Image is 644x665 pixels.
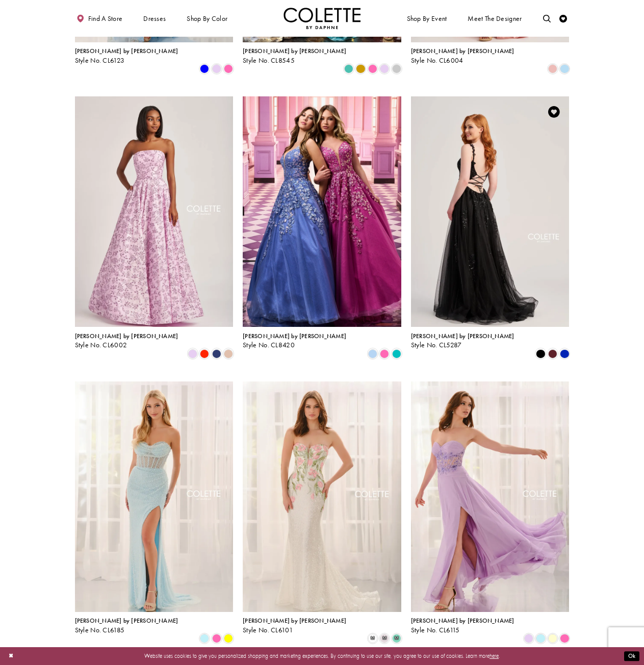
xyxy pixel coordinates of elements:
span: Style No. CL6101 [243,626,293,634]
i: Lilac [380,64,389,73]
button: Close Dialog [5,649,17,663]
i: Gold [356,64,365,73]
a: Visit Colette by Daphne Style No. CL6115 Page [411,381,570,612]
i: Lilac [188,349,197,358]
span: Meet the designer [468,15,522,22]
button: Submit Dialog [624,651,639,661]
i: Yellow [224,634,233,643]
a: here [490,652,499,659]
span: Shop By Event [405,8,449,29]
span: [PERSON_NAME] by [PERSON_NAME] [243,47,346,55]
a: Check Wishlist [558,8,570,29]
i: Aqua [344,64,353,73]
span: Shop By Event [407,15,447,22]
div: Colette by Daphne Style No. CL8545 [243,48,346,64]
div: Colette by Daphne Style No. CL6004 [411,48,514,64]
span: [PERSON_NAME] by [PERSON_NAME] [243,332,346,340]
i: Periwinkle [368,349,377,358]
i: Pink [212,634,221,643]
a: Meet the designer [466,8,524,29]
span: Dresses [141,8,168,29]
span: Style No. CL5287 [411,341,462,349]
div: Colette by Daphne Style No. CL6101 [243,618,346,634]
i: Pink/Multi [380,634,389,643]
span: Style No. CL6004 [411,56,463,65]
i: Jade [392,349,401,358]
div: Colette by Daphne Style No. CL6123 [75,48,178,64]
span: Dresses [143,15,166,22]
a: Add to Wishlist [546,104,562,120]
span: Style No. CL8545 [243,56,295,65]
i: Pink [368,64,377,73]
a: Visit Colette by Daphne Style No. CL6002 Page [75,96,234,327]
i: Blue [200,64,209,73]
span: Style No. CL6123 [75,56,125,65]
div: Colette by Daphne Style No. CL6115 [411,618,514,634]
i: Rose Gold [548,64,557,73]
span: Style No. CL6002 [75,341,127,349]
span: [PERSON_NAME] by [PERSON_NAME] [75,332,178,340]
span: [PERSON_NAME] by [PERSON_NAME] [411,332,514,340]
i: Mint/Multi [392,634,401,643]
span: Style No. CL6115 [411,626,460,634]
div: Colette by Daphne Style No. CL5287 [411,333,514,349]
div: Colette by Daphne Style No. CL8420 [243,333,346,349]
p: Website uses cookies to give you personalized shopping and marketing experiences. By continuing t... [56,651,588,661]
a: Visit Colette by Daphne Style No. CL6101 Page [243,381,401,612]
span: [PERSON_NAME] by [PERSON_NAME] [411,617,514,625]
i: Lilac [212,64,221,73]
span: [PERSON_NAME] by [PERSON_NAME] [75,47,178,55]
i: Wine [548,349,557,358]
span: Style No. CL6185 [75,626,125,634]
i: Pink [224,64,233,73]
span: [PERSON_NAME] by [PERSON_NAME] [75,617,178,625]
div: Colette by Daphne Style No. CL6185 [75,618,178,634]
i: Light Yellow [548,634,557,643]
span: [PERSON_NAME] by [PERSON_NAME] [243,617,346,625]
a: Toggle search [541,8,553,29]
img: Colette by Daphne [284,8,361,29]
i: Navy Blue [212,349,221,358]
a: Visit Colette by Daphne Style No. CL6185 Page [75,381,234,612]
i: Light Blue [200,634,209,643]
i: Silver [392,64,401,73]
span: Find a store [88,15,123,22]
span: Style No. CL8420 [243,341,295,349]
i: White/Multi [368,634,377,643]
span: Shop by color [185,8,229,29]
a: Visit Home Page [284,8,361,29]
i: Cloud Blue [560,64,569,73]
i: Lilac [524,634,533,643]
span: [PERSON_NAME] by [PERSON_NAME] [411,47,514,55]
a: Find a store [75,8,124,29]
div: Colette by Daphne Style No. CL6002 [75,333,178,349]
a: Visit Colette by Daphne Style No. CL8420 Page [243,96,401,327]
span: Shop by color [187,15,227,22]
a: Visit Colette by Daphne Style No. CL5287 Page [411,96,570,327]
